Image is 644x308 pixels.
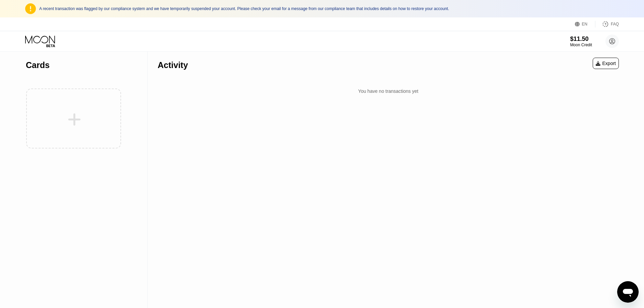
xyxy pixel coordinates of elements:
[595,21,619,27] div: FAQ
[582,22,588,26] div: EN
[39,6,619,11] div: A recent transaction was flagged by our compliance system and we have temporarily suspended your ...
[570,36,592,47] div: $11.50Moon Credit
[158,85,619,97] div: You have no transactions yet
[611,22,619,26] div: FAQ
[617,281,639,303] iframe: Button to launch messaging window
[575,21,595,27] div: EN
[570,43,592,47] div: Moon Credit
[158,60,188,70] div: Activity
[593,58,619,69] div: Export
[570,36,592,43] div: $11.50
[596,61,616,66] div: Export
[26,60,50,70] div: Cards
